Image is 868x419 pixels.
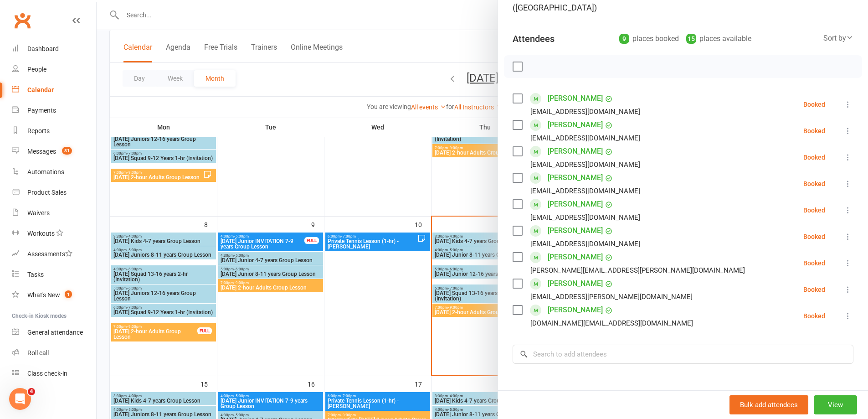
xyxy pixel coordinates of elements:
div: Dashboard [27,45,59,52]
span: 1 [65,290,72,298]
a: Payments [12,100,96,121]
span: 4 [28,388,35,395]
div: places booked [619,32,679,45]
a: Automations [12,162,96,182]
div: [EMAIL_ADDRESS][DOMAIN_NAME] [530,212,640,223]
a: [PERSON_NAME] [548,276,603,291]
div: Reports [27,127,50,134]
a: Class kiosk mode [12,363,96,384]
div: Booked [803,154,825,160]
div: [EMAIL_ADDRESS][DOMAIN_NAME] [530,132,640,144]
iframe: Intercom live chat [9,388,31,410]
div: Roll call [27,349,49,357]
a: [PERSON_NAME] [548,144,603,159]
div: Booked [803,260,825,266]
a: [PERSON_NAME] [548,250,603,264]
div: 15 [686,34,696,44]
a: [PERSON_NAME] [548,91,603,106]
div: Booked [803,128,825,134]
div: Automations [27,168,64,176]
div: Booked [803,286,825,293]
div: [DOMAIN_NAME][EMAIL_ADDRESS][DOMAIN_NAME] [530,317,693,329]
div: General attendance [27,329,83,336]
a: [PERSON_NAME] [548,303,603,317]
div: Product Sales [27,189,67,196]
div: Tasks [27,271,44,278]
div: People [27,66,46,73]
div: Workouts [27,230,55,237]
a: Roll call [12,343,96,363]
button: Bulk add attendees [729,395,808,414]
a: What's New1 [12,285,96,305]
div: Booked [803,313,825,319]
a: Calendar [12,80,96,100]
div: Messages [27,148,56,155]
a: Product Sales [12,182,96,203]
div: [EMAIL_ADDRESS][DOMAIN_NAME] [530,238,640,250]
div: [EMAIL_ADDRESS][DOMAIN_NAME] [530,159,640,171]
div: Booked [803,233,825,240]
a: [PERSON_NAME] [548,223,603,238]
a: General attendance kiosk mode [12,322,96,343]
div: [EMAIL_ADDRESS][DOMAIN_NAME] [530,185,640,197]
div: Notes [513,388,537,401]
div: What's New [27,291,60,299]
div: places available [686,32,751,45]
a: Waivers [12,203,96,223]
a: Dashboard [12,39,96,59]
div: Calendar [27,86,54,93]
div: [EMAIL_ADDRESS][DOMAIN_NAME] [530,106,640,118]
a: Reports [12,121,96,141]
div: [PERSON_NAME][EMAIL_ADDRESS][PERSON_NAME][DOMAIN_NAME] [530,264,745,276]
a: Clubworx [11,9,34,32]
div: Assessments [27,250,72,258]
a: People [12,59,96,80]
div: [EMAIL_ADDRESS][PERSON_NAME][DOMAIN_NAME] [530,291,693,303]
div: Class check-in [27,370,67,377]
div: Sort by [823,32,853,44]
a: Tasks [12,264,96,285]
a: Assessments [12,244,96,264]
a: [PERSON_NAME] [548,171,603,185]
div: Booked [803,181,825,187]
div: Booked [803,207,825,213]
input: Search to add attendees [513,345,853,364]
a: Workouts [12,223,96,244]
a: [PERSON_NAME] [548,118,603,132]
a: [PERSON_NAME] [548,197,603,212]
div: Waivers [27,209,50,217]
div: 9 [619,34,629,44]
div: Attendees [513,32,555,45]
span: 81 [62,147,72,155]
button: View [814,395,857,414]
a: Messages 81 [12,141,96,162]
div: Booked [803,101,825,108]
div: Payments [27,107,56,114]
